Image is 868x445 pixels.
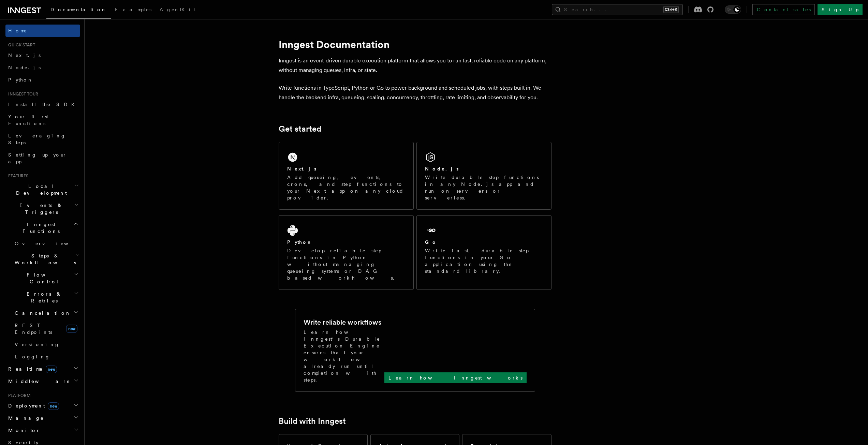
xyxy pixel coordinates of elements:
[66,325,77,333] span: new
[8,133,66,145] span: Leveraging Steps
[279,416,346,426] a: Build with Inngest
[12,291,74,304] span: Errors & Retries
[12,338,80,351] a: Versioning
[12,252,76,266] span: Steps & Workflows
[12,288,80,307] button: Errors & Retries
[12,307,80,319] button: Cancellation
[5,202,74,216] span: Events & Triggers
[279,124,321,134] a: Get started
[5,221,74,235] span: Inngest Functions
[8,114,49,126] span: Your first Functions
[416,142,551,210] a: Node.jsWrite durable step functions in any Node.js app and run on servers or serverless.
[5,180,80,199] button: Local Development
[663,6,679,13] kbd: Ctrl+K
[425,247,543,275] p: Write fast, durable step functions in your Go application using the standard library.
[8,27,27,34] span: Home
[5,415,44,421] span: Manage
[425,239,437,246] h2: Go
[5,378,70,385] span: Middleware
[5,42,35,48] span: Quick start
[8,102,79,107] span: Install the SDK
[46,2,111,19] a: Documentation
[50,7,107,12] span: Documentation
[5,173,28,179] span: Features
[46,366,57,373] span: new
[384,372,527,383] a: Learn how Inngest works
[8,65,41,70] span: Node.js
[12,319,80,338] a: REST Endpointsnew
[279,83,551,102] p: Write functions in TypeScript, Python or Go to power background and scheduled jobs, with steps bu...
[8,77,33,83] span: Python
[5,412,80,424] button: Manage
[388,374,523,381] p: Learn how Inngest works
[552,4,683,15] button: Search...Ctrl+K
[287,239,312,246] h2: Python
[5,110,80,130] a: Your first Functions
[279,215,414,290] a: PythonDevelop reliable step functions in Python without managing queueing systems or DAG based wo...
[752,4,815,15] a: Contact sales
[111,2,156,18] a: Examples
[115,7,151,12] span: Examples
[279,38,551,50] h1: Inngest Documentation
[160,7,196,12] span: AgentKit
[5,149,80,168] a: Setting up your app
[8,53,41,58] span: Next.js
[287,165,317,172] h2: Next.js
[5,400,80,412] button: Deploymentnew
[12,250,80,269] button: Steps & Workflows
[304,329,384,383] p: Learn how Inngest's Durable Execution Engine ensures that your workflow already run until complet...
[5,199,80,218] button: Events & Triggers
[5,91,38,97] span: Inngest tour
[416,215,551,290] a: GoWrite fast, durable step functions in your Go application using the standard library.
[5,183,74,196] span: Local Development
[5,363,80,375] button: Realtimenew
[12,310,71,316] span: Cancellation
[5,393,31,398] span: Platform
[5,366,57,372] span: Realtime
[5,25,80,37] a: Home
[156,2,200,18] a: AgentKit
[15,323,52,335] span: REST Endpoints
[12,271,74,285] span: Flow Control
[5,74,80,86] a: Python
[5,375,80,387] button: Middleware
[15,342,60,347] span: Versioning
[12,237,80,250] a: Overview
[5,61,80,74] a: Node.js
[12,351,80,363] a: Logging
[279,142,414,210] a: Next.jsAdd queueing, events, crons, and step functions to your Next app on any cloud provider.
[425,174,543,201] p: Write durable step functions in any Node.js app and run on servers or serverless.
[5,49,80,61] a: Next.js
[279,56,551,75] p: Inngest is an event-driven durable execution platform that allows you to run fast, reliable code ...
[818,4,863,15] a: Sign Up
[725,5,741,14] button: Toggle dark mode
[5,130,80,149] a: Leveraging Steps
[48,402,59,410] span: new
[287,174,405,201] p: Add queueing, events, crons, and step functions to your Next app on any cloud provider.
[5,402,59,409] span: Deployment
[304,317,381,327] h2: Write reliable workflows
[5,98,80,110] a: Install the SDK
[5,218,80,237] button: Inngest Functions
[15,241,85,246] span: Overview
[425,165,459,172] h2: Node.js
[287,247,405,281] p: Develop reliable step functions in Python without managing queueing systems or DAG based workflows.
[5,237,80,363] div: Inngest Functions
[5,427,40,434] span: Monitor
[5,424,80,436] button: Monitor
[8,152,67,164] span: Setting up your app
[15,354,50,359] span: Logging
[12,269,80,288] button: Flow Control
